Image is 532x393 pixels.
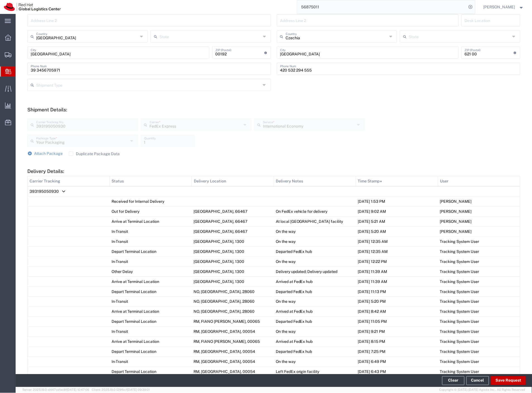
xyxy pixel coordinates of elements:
[192,327,274,337] td: RM, [GEOGRAPHIC_DATA], 00054
[438,257,520,267] td: Tracking System User
[110,337,192,347] td: Arrive at Terminal Location
[483,4,515,10] span: Filip Lizuch
[356,196,438,206] td: [DATE] 1:53 PM
[356,287,438,297] td: [DATE] 11:13 PM
[438,357,520,367] td: Tracking System User
[356,357,438,367] td: [DATE] 6:49 PM
[438,216,520,226] td: [PERSON_NAME]
[274,236,356,246] td: On the way
[438,287,520,297] td: Tracking System User
[356,206,438,216] td: [DATE] 9:02 AM
[274,257,356,267] td: On the way
[192,307,274,317] td: NO, [GEOGRAPHIC_DATA], 28060
[110,317,192,327] td: Depart Terminal Location
[491,376,526,385] button: Save Request
[466,376,489,385] a: Cancel
[356,226,438,236] td: [DATE] 5:20 AM
[274,216,356,226] td: At local [GEOGRAPHIC_DATA] facility
[192,317,274,327] td: RM, FIANO [PERSON_NAME], 00065
[356,267,438,277] td: [DATE] 11:39 AM
[110,347,192,357] td: Depart Terminal Location
[438,267,520,277] td: Tracking System User
[127,388,150,392] span: [DATE] 09:39:01
[483,4,524,10] button: [PERSON_NAME]
[356,347,438,357] td: [DATE] 7:25 PM
[274,287,356,297] td: Departed FedEx hub
[110,216,192,226] td: Arrive at Terminal Location
[274,317,356,327] td: Departed FedEx hub
[110,267,192,277] td: Other Delay
[110,176,192,186] th: Status
[192,287,274,297] td: NO, [GEOGRAPHIC_DATA], 28060
[69,152,120,156] label: Duplicate Package Data
[356,236,438,246] td: [DATE] 12:35 AM
[438,347,520,357] td: Tracking System User
[110,257,192,267] td: In-Transit
[192,257,274,267] td: [GEOGRAPHIC_DATA], 1300
[356,246,438,257] td: [DATE] 12:35 AM
[110,206,192,216] td: Out for Delivery
[192,226,274,236] td: [GEOGRAPHIC_DATA], 66467
[27,107,520,113] h5: Shipment Details:
[438,367,520,377] td: Tracking System User
[438,337,520,347] td: Tracking System User
[438,206,520,216] td: [PERSON_NAME]
[274,307,356,317] td: Arrived at FedEx hub
[192,357,274,367] td: RM, [GEOGRAPHIC_DATA], 00054
[274,347,356,357] td: Departed FedEx hub
[442,376,465,385] button: Clear
[4,3,61,11] img: logo
[274,176,356,186] th: Delivery Notes
[192,246,274,257] td: [GEOGRAPHIC_DATA], 1300
[110,277,192,287] td: Arrive at Terminal Location
[274,297,356,307] td: On the way
[110,196,192,206] td: Received for Internal Delivery
[110,287,192,297] td: Depart Terminal Location
[356,367,438,377] td: [DATE] 6:43 PM
[110,236,192,246] td: In-Transit
[110,226,192,236] td: In-Transit
[356,257,438,267] td: [DATE] 12:22 PM
[192,337,274,347] td: RM, FIANO [PERSON_NAME], 00065
[439,388,525,392] span: Copyright © [DATE]-[DATE] Agistix Inc., All Rights Reserved
[356,277,438,287] td: [DATE] 11:39 AM
[356,327,438,337] td: [DATE] 9:21 PM
[192,216,274,226] td: [GEOGRAPHIC_DATA], 66467
[274,267,356,277] td: Delivery updated; Delivery updated
[438,176,520,186] th: User
[274,357,356,367] td: On the way
[192,206,274,216] td: [GEOGRAPHIC_DATA], 66467
[438,297,520,307] td: Tracking System User
[110,307,192,317] td: Arrive at Terminal Location
[192,267,274,277] td: [GEOGRAPHIC_DATA], 1300
[438,327,520,337] td: Tracking System User
[274,206,356,216] td: On FedEx vehicle for delivery
[297,0,467,14] input: Search for shipment number, reference number
[92,388,150,392] span: Client: 2025.19.0-129fbcf
[34,151,63,156] span: Attach Package
[274,367,356,377] td: Left FedEx origin facility
[192,347,274,357] td: RM, [GEOGRAPHIC_DATA], 00054
[438,226,520,236] td: [PERSON_NAME]
[274,246,356,257] td: Departed FedEx hub
[110,246,192,257] td: Depart Terminal Location
[438,246,520,257] td: Tracking System User
[30,189,59,194] span: 393195050930
[192,176,274,186] th: Delivery Location
[192,297,274,307] td: NO, [GEOGRAPHIC_DATA], 28060
[356,307,438,317] td: [DATE] 8:42 AM
[356,297,438,307] td: [DATE] 5:20 PM
[356,337,438,347] td: [DATE] 8:15 PM
[356,317,438,327] td: [DATE] 11:05 PM
[110,327,192,337] td: In-Transit
[27,168,520,174] h5: Delivery Details:
[274,337,356,347] td: Arrived at FedEx hub
[438,277,520,287] td: Tracking System User
[67,388,89,392] span: [DATE] 10:47:06
[110,367,192,377] td: Depart Terminal Location
[28,176,110,186] th: Carrier Tracking
[356,176,438,186] th: Time Stamp
[274,327,356,337] td: On the way
[110,357,192,367] td: In-Transit
[274,226,356,236] td: On the way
